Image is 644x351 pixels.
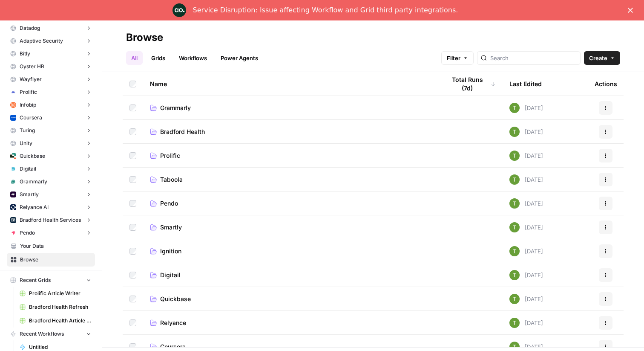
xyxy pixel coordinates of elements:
button: Turing [7,124,95,137]
div: [DATE] [509,174,543,185]
a: Bradford Health Refresh [16,300,95,314]
img: yba7bbzze900hr86j8rqqvfn473j [509,294,520,304]
span: Bradford Health Article Writer [29,317,91,325]
a: Coursera [150,342,432,351]
a: Taboola [150,175,432,184]
span: Infobip [20,101,36,109]
a: Prolific [150,151,432,160]
span: Quickbase [160,295,191,303]
span: Bradford Health Services [20,216,81,224]
button: Grammarly [7,175,95,188]
span: Smartly [160,223,182,232]
span: Recent Workflows [20,330,64,338]
span: Wayflyer [20,75,42,83]
div: [DATE] [509,103,543,113]
img: yba7bbzze900hr86j8rqqvfn473j [509,318,520,328]
button: Create [584,51,620,65]
img: pf0m9uptbb5lunep0ouiqv2syuku [10,191,16,197]
span: Pendo [160,199,178,208]
a: All [126,51,143,65]
img: e96rwc90nz550hm4zzehfpz0of55 [10,102,16,108]
a: Smartly [150,223,432,232]
span: Digitail [160,271,181,279]
span: Prolific Article Writer [29,290,91,297]
div: [DATE] [509,222,543,232]
span: Your Data [20,242,91,250]
a: Service Disruption [193,6,256,14]
img: 8r7vcgjp7k596450bh7nfz5jb48j [10,204,16,210]
button: Smartly [7,188,95,201]
button: Coursera [7,111,95,124]
div: [DATE] [509,198,543,209]
img: yba7bbzze900hr86j8rqqvfn473j [509,270,520,280]
a: Pendo [150,199,432,208]
input: Search [490,54,577,62]
span: Bitly [20,50,30,58]
a: Relyance [150,319,432,327]
img: yba7bbzze900hr86j8rqqvfn473j [509,174,520,185]
span: Smartly [20,191,39,198]
span: Datadog [20,24,40,32]
a: Workflows [174,51,212,65]
span: Recent Grids [20,276,51,284]
div: Actions [595,72,617,96]
div: [DATE] [509,318,543,328]
span: Coursera [160,342,186,351]
span: Taboola [160,175,183,184]
button: Wayflyer [7,73,95,86]
button: Recent Grids [7,274,95,287]
img: yba7bbzze900hr86j8rqqvfn473j [509,151,520,161]
a: Quickbase [150,295,432,303]
span: Ignition [160,247,181,255]
button: Filter [441,51,474,65]
img: 1rmbdh83liigswmnvqyaq31zy2bw [10,115,16,121]
div: Name [150,72,432,96]
a: Grids [146,51,170,65]
span: Quickbase [20,152,45,160]
img: Profile image for Engineering [172,3,186,17]
span: Relyance AI [20,203,49,211]
img: 6qj8gtflwv87ps1ofr2h870h2smq [10,179,16,185]
div: Browse [126,31,163,44]
button: Pendo [7,226,95,239]
button: Prolific [7,86,95,99]
button: Datadog [7,22,95,35]
div: [DATE] [509,270,543,280]
div: : Issue affecting Workflow and Grid third party integrations. [193,6,458,15]
span: Coursera [20,114,42,122]
span: Browse [20,256,91,264]
img: fan0pbaj1h6uk31gyhtjyk7uzinz [10,89,16,95]
span: Bradford Health Refresh [29,303,91,311]
a: Digitail [150,271,432,279]
img: su6rzb6ooxtlguexw0i7h3ek2qys [10,153,16,159]
a: Power Agents [216,51,263,65]
div: [DATE] [509,294,543,304]
button: Quickbase [7,150,95,162]
button: Relyance AI [7,201,95,214]
a: Grammarly [150,104,432,112]
div: [DATE] [509,127,543,137]
div: Total Runs (7d) [446,72,496,96]
span: Grammarly [160,104,191,112]
img: yba7bbzze900hr86j8rqqvfn473j [509,103,520,113]
a: Your Data [7,239,95,253]
img: piswy9vrvpur08uro5cr7jpu448u [10,230,16,236]
span: Oyster HR [20,63,44,70]
button: Digitail [7,162,95,175]
span: Create [589,54,607,62]
span: Turing [20,127,35,134]
a: Bradford Health Article Writer [16,314,95,328]
img: yba7bbzze900hr86j8rqqvfn473j [509,222,520,232]
span: Filter [447,54,460,62]
a: Prolific Article Writer [16,287,95,300]
img: yba7bbzze900hr86j8rqqvfn473j [509,246,520,256]
div: Close [628,8,636,13]
button: Recent Workflows [7,328,95,340]
span: Prolific [160,151,180,160]
div: Last Edited [509,72,542,96]
img: yba7bbzze900hr86j8rqqvfn473j [509,198,520,209]
span: Untitled [29,343,91,351]
img: 0xotxkj32g9ill9ld0jvwrjjfnpj [10,217,16,223]
span: Unity [20,139,32,147]
div: [DATE] [509,246,543,256]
